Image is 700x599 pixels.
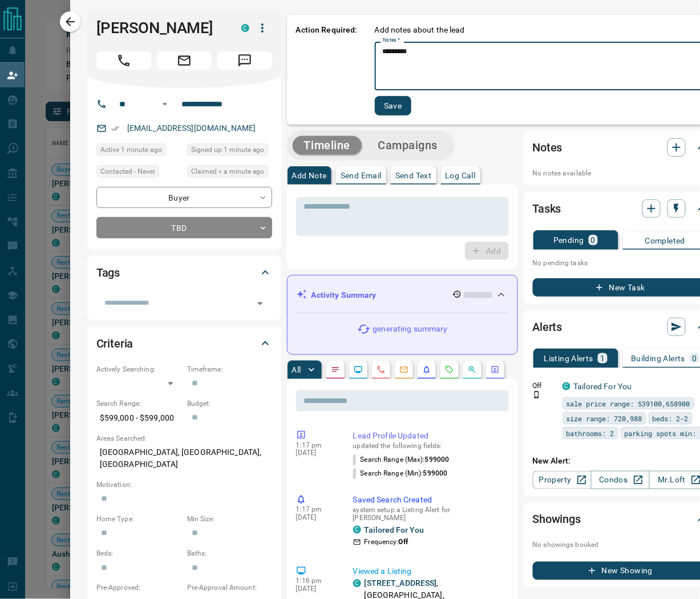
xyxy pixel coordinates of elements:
h1: [PERSON_NAME] [96,19,224,37]
span: size range: 720,988 [567,413,642,424]
p: 1:16 pm [296,577,336,585]
p: Off [533,381,556,391]
p: [GEOGRAPHIC_DATA], [GEOGRAPHIC_DATA], [GEOGRAPHIC_DATA] [96,444,272,474]
span: sale price range: 539100,658900 [567,398,690,409]
p: Listing Alerts [544,354,594,362]
p: system setup a Listing Alert for [PERSON_NAME] [353,506,504,522]
svg: Notes [331,365,340,374]
button: Open [252,295,268,312]
a: Property [533,471,592,489]
p: Pending [553,236,584,244]
button: Campaigns [366,136,449,155]
span: beds: 2-2 [653,413,689,424]
p: Actively Searching: [96,364,181,374]
svg: Lead Browsing Activity [354,365,363,374]
span: Signed up 1 minute ago [191,144,265,155]
div: Tags [96,259,272,286]
p: Search Range (Min) : [353,469,448,479]
p: updated the following fields: [353,442,504,450]
p: Activity Summary [311,289,377,301]
p: [DATE] [296,449,336,457]
h2: Tasks [533,199,561,218]
div: Activity Summary [297,285,508,306]
p: Log Call [446,171,476,179]
svg: Agent Actions [491,365,500,374]
p: Areas Searched: [96,433,272,444]
p: [DATE] [296,514,336,522]
div: Tue Oct 14 2025 [187,165,272,181]
p: Baths: [187,549,272,559]
p: 0 [692,354,697,362]
span: Call [96,51,151,70]
div: condos.ca [353,526,361,534]
svg: Listing Alerts [422,365,431,374]
p: Pre-Approved: [96,583,181,593]
a: [EMAIL_ADDRESS][DOMAIN_NAME] [127,123,256,133]
span: Claimed < a minute ago [191,166,265,177]
span: bathrooms: 2 [567,428,614,439]
h2: Notes [533,138,563,157]
p: Completed [645,237,686,245]
p: Building Alerts [631,354,685,362]
div: condos.ca [563,382,570,390]
p: Budget: [187,398,272,409]
svg: Calls [377,365,386,374]
span: 599000 [425,456,450,464]
svg: Requests [445,365,454,374]
p: Send Text [395,171,432,179]
div: TBD [96,217,272,238]
div: condos.ca [241,24,249,32]
p: Lead Profile Updated [353,430,504,442]
p: Pre-Approval Amount: [187,583,272,593]
p: Viewed a Listing [353,566,504,578]
p: Timeframe: [187,364,272,374]
span: Message [217,51,272,70]
p: Saved Search Created [353,494,504,506]
p: 1 [600,354,605,362]
a: [STREET_ADDRESS] [365,579,437,588]
p: Min Size: [187,514,272,525]
h2: Alerts [533,318,563,336]
p: Search Range: [96,398,181,409]
span: Contacted - Never [100,166,155,177]
button: Save [375,96,411,115]
span: 599000 [423,470,448,478]
span: Email [157,51,212,70]
div: Tue Oct 14 2025 [96,143,181,159]
h2: Criteria [96,334,133,353]
a: Tailored For You [574,382,632,391]
p: Home Type: [96,514,181,525]
button: Open [158,97,172,111]
p: Frequency: [365,537,408,548]
div: condos.ca [353,580,361,588]
div: Tue Oct 14 2025 [187,143,272,159]
p: $599,000 - $599,000 [96,409,181,428]
span: Active 1 minute ago [100,144,162,155]
div: Buyer [96,187,272,208]
p: Motivation: [96,480,272,490]
p: 1:17 pm [296,441,336,449]
h2: Tags [96,263,120,282]
p: Add notes about the lead [375,24,465,36]
label: Notes [383,37,400,44]
button: Timeline [293,136,362,155]
p: Beds: [96,549,181,559]
p: 1:17 pm [296,506,336,514]
svg: Opportunities [468,365,477,374]
svg: Emails [399,365,408,374]
h2: Showings [533,510,581,529]
strong: Off [399,538,408,546]
svg: Email Verified [111,125,119,133]
p: [DATE] [296,585,336,593]
div: Criteria [96,330,272,357]
p: 0 [591,236,596,244]
p: All [292,366,301,374]
svg: Push Notification Only [533,391,541,399]
a: Condos [591,471,650,489]
p: Send Email [341,171,382,179]
a: Tailored For You [365,526,424,535]
p: Action Required: [296,24,358,115]
p: Add Note [292,171,327,179]
p: generating summary [373,323,448,335]
p: Search Range (Max) : [353,455,450,465]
